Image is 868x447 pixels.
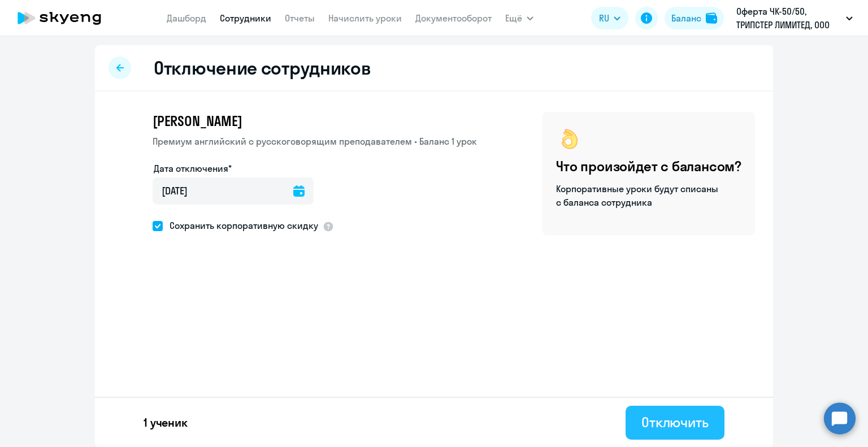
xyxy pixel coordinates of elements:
[154,57,371,79] h2: Отключение сотрудников
[153,177,314,205] input: дд.мм.гггг
[328,12,402,24] a: Начислить уроки
[736,5,841,32] p: Оферта ЧК-50/50, ТРИПСТЕР ЛИМИТЕД, ООО
[505,7,533,29] button: Ещё
[706,12,717,24] img: balance
[556,157,741,175] h4: Что произойдет с балансом?
[167,12,206,24] a: Дашборд
[153,112,242,130] span: [PERSON_NAME]
[144,415,188,431] p: 1 ученик
[556,182,720,209] p: Корпоративные уроки будут списаны с баланса сотрудника
[415,12,492,24] a: Документооборот
[220,12,271,24] a: Сотрудники
[641,413,709,431] div: Отключить
[153,134,477,148] p: Премиум английский с русскоговорящим преподавателем • Баланс 1 урок
[626,406,724,440] button: Отключить
[556,125,583,153] img: ok
[154,162,232,175] label: Дата отключения*
[591,7,628,29] button: RU
[163,219,318,232] span: Сохранить корпоративную скидку
[731,5,858,32] button: Оферта ЧК-50/50, ТРИПСТЕР ЛИМИТЕД, ООО
[285,12,315,24] a: Отчеты
[665,7,724,29] button: Балансbalance
[599,11,609,25] span: RU
[671,11,701,25] div: Баланс
[505,11,522,25] span: Ещё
